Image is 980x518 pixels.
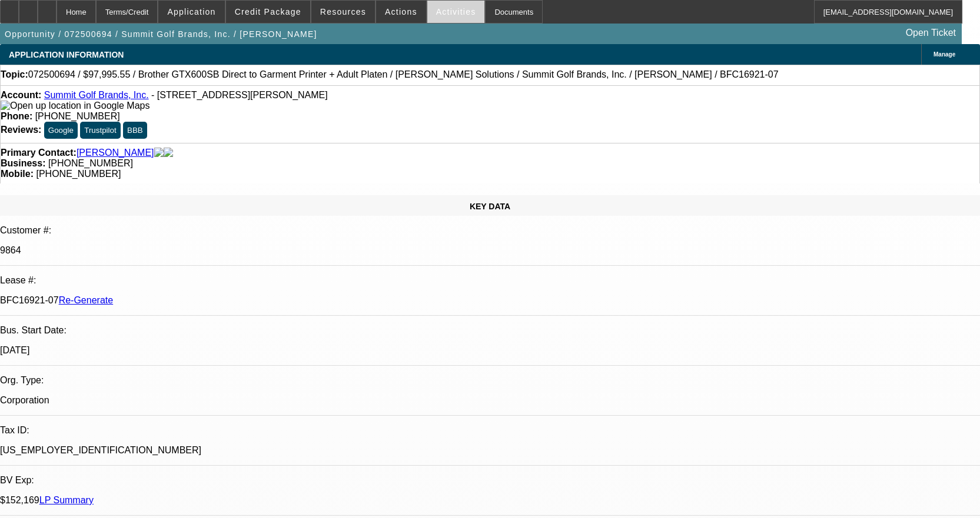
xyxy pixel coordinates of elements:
[235,7,301,16] span: Credit Package
[1,125,41,135] strong: Reviews:
[385,7,417,16] span: Actions
[28,69,779,80] span: 072500694 / $97,995.55 / Brother GTX600SB Direct to Garment Printer + Adult Platen / [PERSON_NAME...
[154,148,164,158] img: facebook-icon.png
[158,1,224,23] button: Application
[151,90,328,100] span: - [STREET_ADDRESS][PERSON_NAME]
[9,50,124,59] span: APPLICATION INFORMATION
[470,202,510,211] span: KEY DATA
[376,1,426,23] button: Actions
[44,90,149,100] a: Summit Golf Brands, Inc.
[901,23,961,43] a: Open Ticket
[1,148,77,158] strong: Primary Contact:
[1,158,45,168] strong: Business:
[1,101,150,111] img: Open up location in Google Maps
[39,495,94,505] a: LP Summary
[934,51,955,58] span: Manage
[80,122,120,139] button: Trustpilot
[5,29,317,39] span: Opportunity / 072500694 / Summit Golf Brands, Inc. / [PERSON_NAME]
[1,69,28,80] strong: Topic:
[1,111,32,121] strong: Phone:
[1,90,41,100] strong: Account:
[226,1,310,23] button: Credit Package
[436,7,476,16] span: Activities
[1,101,150,111] a: View Google Maps
[44,122,78,139] button: Google
[164,148,173,158] img: linkedin-icon.png
[427,1,485,23] button: Activities
[36,169,121,179] span: [PHONE_NUMBER]
[311,1,375,23] button: Resources
[167,7,215,16] span: Application
[123,122,147,139] button: BBB
[320,7,366,16] span: Resources
[1,169,34,179] strong: Mobile:
[59,295,114,305] a: Re-Generate
[35,111,120,121] span: [PHONE_NUMBER]
[48,158,133,168] span: [PHONE_NUMBER]
[77,148,154,158] a: [PERSON_NAME]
